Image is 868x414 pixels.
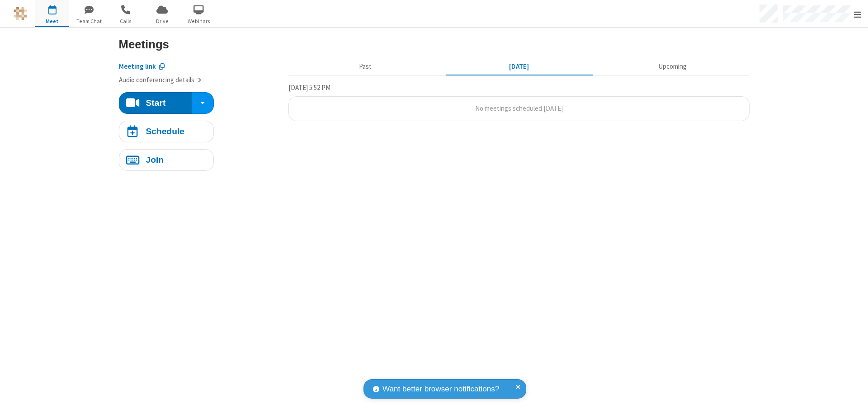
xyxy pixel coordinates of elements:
[146,99,165,107] h4: Start
[845,390,861,408] iframe: Chat
[145,17,179,25] span: Drive
[475,104,563,113] span: No meetings scheduled [DATE]
[146,127,184,136] h4: Schedule
[599,58,746,75] button: Upcoming
[119,62,156,71] span: Copy my meeting room link
[119,92,193,114] button: Start
[119,75,202,85] button: Audio conferencing details
[119,61,165,72] button: Copy my meeting room link
[445,58,592,75] button: [DATE]
[119,121,214,142] button: Schedule
[14,7,27,20] img: QA Selenium DO NOT DELETE OR CHANGE
[382,383,499,395] span: Want better browser notifications?
[119,55,282,85] section: Account details
[108,17,142,25] span: Calls
[119,149,214,171] button: Join
[119,38,750,51] h3: Meetings
[288,83,330,92] span: [DATE] 5:52 PM
[35,17,69,25] span: Meet
[292,58,439,75] button: Past
[146,155,164,164] h4: Join
[192,92,213,114] div: Start conference options
[288,82,750,121] section: Today's Meetings
[72,17,106,25] span: Team Chat
[182,17,216,25] span: Webinars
